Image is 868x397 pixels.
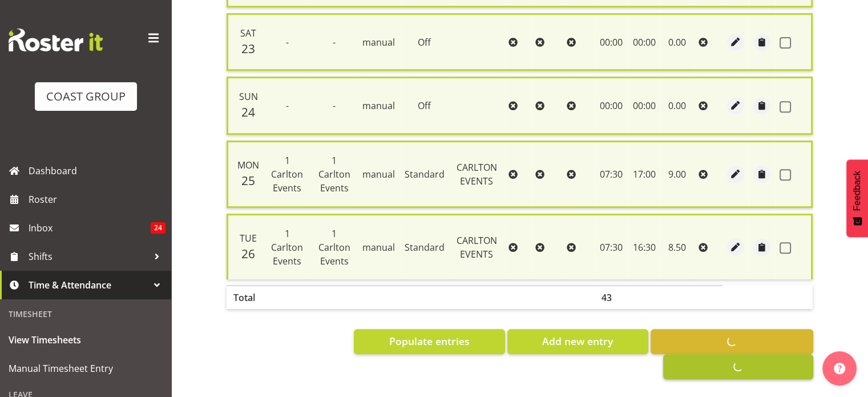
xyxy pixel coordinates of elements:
span: - [286,99,289,112]
a: Manual Timesheet Entry [3,354,168,383]
span: Dashboard [29,162,165,179]
td: 17:00 [628,141,660,208]
span: 24 [151,222,165,234]
td: 0.00 [660,77,694,134]
span: manual [362,241,395,254]
span: 24 [241,104,255,120]
img: Rosterit website logo [9,29,103,51]
td: Standard [400,214,449,279]
td: 9.00 [660,141,694,208]
span: Sat [240,27,256,39]
td: 07:30 [595,141,628,208]
span: manual [362,168,395,181]
div: COAST GROUP [46,88,126,105]
td: Standard [400,141,449,208]
span: CARLTON EVENTS [456,161,496,187]
span: Sun [239,90,258,103]
span: 23 [241,41,255,57]
td: 00:00 [628,13,660,71]
td: Off [400,13,449,71]
a: View Timesheets [3,326,168,354]
button: Add new entry [507,329,648,354]
span: Add new entry [542,334,613,348]
span: Feedback [852,171,862,211]
span: Tue [240,232,257,244]
span: manual [362,99,395,112]
span: manual [362,36,395,49]
span: - [333,99,336,112]
span: - [286,36,289,49]
span: 1 Carlton Events [318,227,350,267]
td: Off [400,77,449,134]
span: Manual Timesheet Entry [9,360,163,377]
div: Timesheet [3,302,168,326]
span: 1 Carlton Events [271,227,303,267]
span: 1 Carlton Events [271,154,303,194]
span: Populate entries [389,334,470,348]
span: CARLTON EVENTS [456,234,496,260]
span: 26 [241,246,255,262]
span: 25 [241,173,255,189]
img: help-xxl-2.png [834,363,845,374]
td: 00:00 [628,77,660,134]
button: Populate entries [354,329,504,354]
td: 8.50 [660,214,694,279]
span: Inbox [29,219,151,236]
span: Roster [29,191,165,208]
td: 07:30 [595,214,628,279]
td: 00:00 [595,77,628,134]
span: Mon [237,159,259,171]
span: Shifts [29,248,148,265]
th: Total [227,285,264,309]
span: 1 Carlton Events [318,154,350,194]
button: Feedback - Show survey [846,159,868,237]
span: - [333,36,336,49]
span: Time & Attendance [29,276,148,294]
span: View Timesheets [9,331,163,348]
td: 0.00 [660,13,694,71]
th: 43 [595,285,628,309]
td: 16:30 [628,214,660,279]
td: 00:00 [595,13,628,71]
